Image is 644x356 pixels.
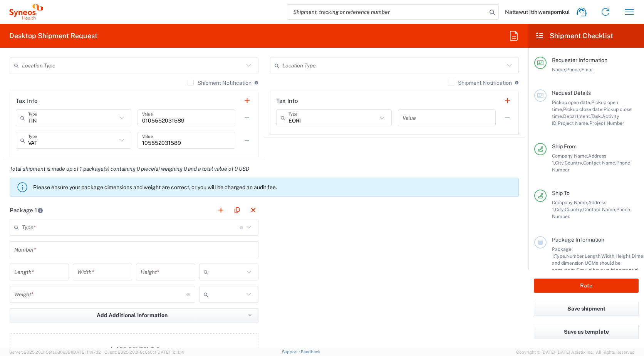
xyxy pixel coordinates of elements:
[276,97,298,105] h2: Tax Info
[552,246,572,259] span: Package 1:
[72,350,101,354] span: [DATE] 11:47:12
[591,113,602,119] span: Task,
[552,143,577,149] span: Ship From
[552,67,566,72] span: Name,
[287,5,487,19] input: Shipment, tracking or reference number
[576,267,639,273] span: Should have valid content(s)
[282,349,301,354] a: Support
[555,253,566,259] span: Type,
[583,160,616,166] span: Contact Name,
[552,99,591,105] span: Pickup open date,
[9,31,97,40] h2: Desktop Shipment Request
[104,350,184,354] span: Client: 2025.20.0-8c6e0cf
[516,349,635,356] span: Copyright © [DATE]-[DATE] Agistix Inc., All Rights Reserved
[555,207,565,212] span: City,
[10,308,258,322] button: Add Additional Information
[558,120,589,126] span: Project Name,
[566,67,581,72] span: Phone,
[552,237,604,243] span: Package Information
[301,349,320,354] a: Feedback
[535,31,613,40] h2: Shipment Checklist
[601,253,615,259] span: Width,
[552,57,607,63] span: Requester Information
[188,80,252,86] label: Shipment Notification
[566,253,585,259] span: Number,
[33,184,515,191] p: Please ensure your package dimensions and weight are correct, or you will be charged an audit fee.
[563,113,591,119] span: Department,
[563,106,604,112] span: Pickup close date,
[589,120,624,126] span: Project Number
[505,8,570,15] span: Nattawut Itthiwarapornkul
[4,166,255,172] em: Total shipment is made up of 1 package(s) containing 0 piece(s) weighing 0 and a total value of 0...
[615,253,632,259] span: Height,
[552,190,570,196] span: Ship To
[555,160,565,166] span: City,
[534,325,639,339] button: Save as template
[16,97,38,105] h2: Tax Info
[552,200,588,205] span: Company Name,
[565,207,583,212] span: Country,
[552,153,588,159] span: Company Name,
[552,90,591,96] span: Request Details
[9,350,101,354] span: Server: 2025.20.0-5efa686e39f
[97,312,168,319] span: Add Additional Information
[583,207,616,212] span: Contact Name,
[534,279,639,293] button: Rate
[156,350,184,354] span: [DATE] 12:11:14
[448,80,512,86] label: Shipment Notification
[10,207,43,214] h2: Package 1
[585,253,601,259] span: Length,
[581,67,594,72] span: Email
[565,160,583,166] span: Country,
[534,302,639,316] button: Save shipment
